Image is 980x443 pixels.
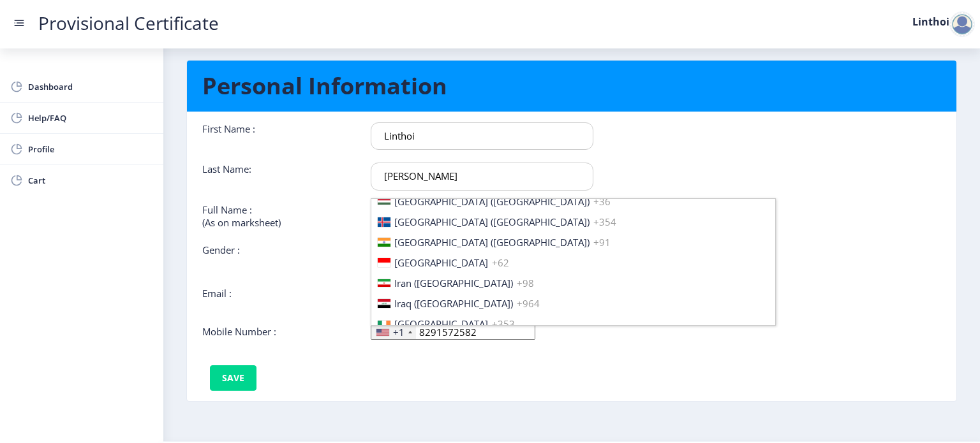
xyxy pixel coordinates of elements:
span: +36 [593,195,611,208]
span: Cart [28,173,153,188]
div: Full Name : (As on marksheet) [193,203,361,231]
input: Mobile No [371,325,535,340]
div: First Name : [193,122,361,150]
span: +354 [593,215,616,228]
span: [GEOGRAPHIC_DATA] ([GEOGRAPHIC_DATA]) [394,236,590,249]
label: Linthoi [912,17,949,27]
div: Last Name: [193,163,361,190]
span: +91 [593,236,611,249]
span: [GEOGRAPHIC_DATA] ([GEOGRAPHIC_DATA]) [394,195,590,208]
span: [GEOGRAPHIC_DATA] [394,256,488,269]
div: United States: +1 [371,326,416,339]
div: Gender : [193,243,361,274]
span: +62 [492,256,509,269]
span: [GEOGRAPHIC_DATA] [394,317,488,330]
span: +353 [492,317,515,330]
div: Mobile Number : [193,325,361,340]
span: Help/FAQ [28,110,153,126]
div: +1 [393,326,405,338]
button: Save [210,365,256,391]
span: Iraq (‫[GEOGRAPHIC_DATA]‬‎) [394,297,513,310]
div: Email : [193,287,361,312]
span: [GEOGRAPHIC_DATA] ([GEOGRAPHIC_DATA]) [394,215,590,228]
span: Profile [28,142,153,157]
span: +98 [517,277,534,289]
span: Iran (‫[GEOGRAPHIC_DATA]‬‎) [394,277,513,289]
span: Dashboard [28,79,153,94]
span: +964 [517,297,540,310]
h1: Personal Information [202,71,941,101]
a: Provisional Certificate [26,17,232,30]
